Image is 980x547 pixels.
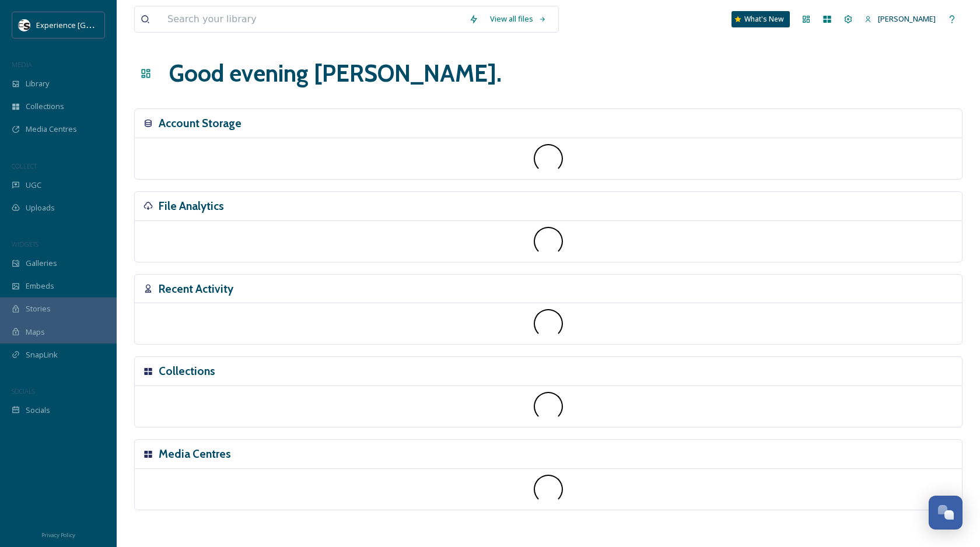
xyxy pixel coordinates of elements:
span: WIDGETS [12,240,38,248]
h3: Media Centres [159,446,231,462]
h1: Good evening [PERSON_NAME] . [169,56,502,91]
span: SnapLink [26,349,58,360]
h3: Recent Activity [159,280,233,297]
h3: Collections [159,363,215,380]
a: [PERSON_NAME] [859,8,942,30]
span: Media Centres [26,124,77,135]
button: Open Chat [929,496,963,530]
a: Privacy Policy [41,527,75,541]
span: Galleries [26,258,57,269]
a: View all files [484,8,552,30]
span: Library [26,78,49,89]
h3: Account Storage [159,115,242,132]
span: Maps [26,327,45,338]
span: SOCIALS [12,387,35,395]
img: WSCC%20ES%20Socials%20Icon%20-%20Secondary%20-%20Black.jpg [19,19,30,31]
span: Experience [GEOGRAPHIC_DATA] [36,19,152,30]
span: Socials [26,405,50,416]
a: What's New [731,11,790,27]
span: Embeds [26,280,54,292]
span: Privacy Policy [41,531,75,539]
span: MEDIA [12,60,32,69]
span: Collections [26,101,64,112]
span: COLLECT [12,162,37,170]
span: UGC [26,180,41,191]
span: Uploads [26,202,55,213]
input: Search your library [162,6,463,32]
span: Stories [26,303,51,314]
h3: File Analytics [159,198,224,215]
span: [PERSON_NAME] [878,13,936,24]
